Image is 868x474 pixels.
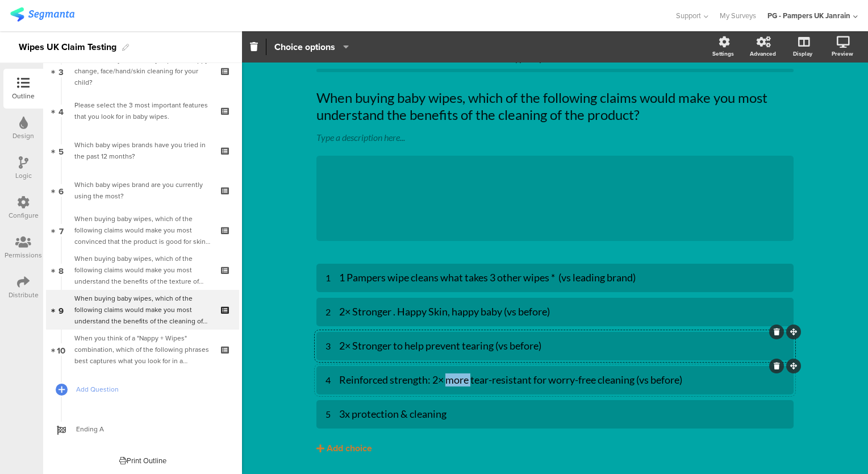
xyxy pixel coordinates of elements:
[46,250,239,290] a: 8 When buying baby wipes, which of the following claims would make you most understand the benefi...
[10,7,74,22] img: segmanta logo
[750,49,776,58] div: Advanced
[59,224,64,236] span: 7
[59,65,64,77] span: 3
[767,10,850,21] div: PG - Pampers UK Janrain
[74,54,210,88] div: How often do you use baby wipes for nappy change, face/hand/skin cleaning for your child?
[316,89,794,123] p: When buying baby wipes, which of the following claims would make you most understand the benefits...
[46,171,239,210] a: 6 Which baby wipes brand are you currently using the most?
[74,179,210,202] div: Which baby wipes brand are you currently using the most?
[339,271,784,284] div: 1 Pampers wipe cleans what takes 3 other wipes * (vs leading brand)
[712,49,734,58] div: Settings
[339,408,784,421] div: 3x protection & cleaning
[46,290,239,330] a: 9 When buying baby wipes, which of the following claims would make you most understand the benefi...
[339,339,784,352] div: 2× Stronger to help prevent tearing (vs before)
[676,10,701,21] span: Support
[46,91,239,131] a: 4 Please select the 3 most important features that you look for in baby wipes.
[9,210,39,221] div: Configure
[59,184,64,197] span: 6
[274,40,335,53] span: Choice options
[46,210,239,250] a: 7 When buying baby wipes, which of the following claims would make you most convinced that the pr...
[74,139,210,162] div: Which baby wipes brands have you tried in the past 12 months?
[59,105,64,117] span: 4
[46,131,239,171] a: 5 Which baby wipes brands have you tried in the past 12 months?
[316,434,794,463] button: Add choice
[325,340,339,352] div: 3
[74,99,210,122] div: Please select the 3 most important features that you look for in baby wipes.
[15,171,32,181] div: Logic
[46,330,239,369] a: 10 When you think of a "Nappy + Wipes" combination, which of the following phrases best captures ...
[274,35,349,59] button: Choice options
[76,423,222,435] span: Ending A
[46,409,239,449] a: Ending A
[59,303,64,316] span: 9
[793,49,812,58] div: Display
[119,455,166,466] div: Print Outline
[339,373,784,386] div: Reinforced strength: 2× more tear-resistant for worry-free cleaning (vs before)
[12,91,35,101] div: Outline
[339,305,784,318] div: 2× Stronger . Happy Skin, happy baby (vs before)
[325,375,339,386] div: 4
[327,443,372,455] div: Add choice
[57,343,65,356] span: 10
[59,264,64,276] span: 8
[9,290,39,300] div: Distribute
[74,332,210,367] div: When you think of a "Nappy + Wipes" combination, which of the following phrases best captures wha...
[325,272,339,284] div: 1
[325,306,339,318] div: 2
[46,51,239,91] a: 3 How often do you use baby wipes for nappy change, face/hand/skin cleaning for your child?
[74,293,210,327] div: When buying baby wipes, which of the following claims would make you most understand the benefits...
[832,49,853,58] div: Preview
[19,38,116,56] div: Wipes UK Claim Testing
[59,144,64,157] span: 5
[74,253,210,287] div: When buying baby wipes, which of the following claims would make you most understand the benefits...
[316,132,794,143] div: Type a description here...
[12,131,34,141] div: Design
[325,409,339,421] div: 5
[74,213,210,247] div: When buying baby wipes, which of the following claims would make you most convinced that the prod...
[5,250,42,260] div: Permissions
[76,384,222,395] span: Add Question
